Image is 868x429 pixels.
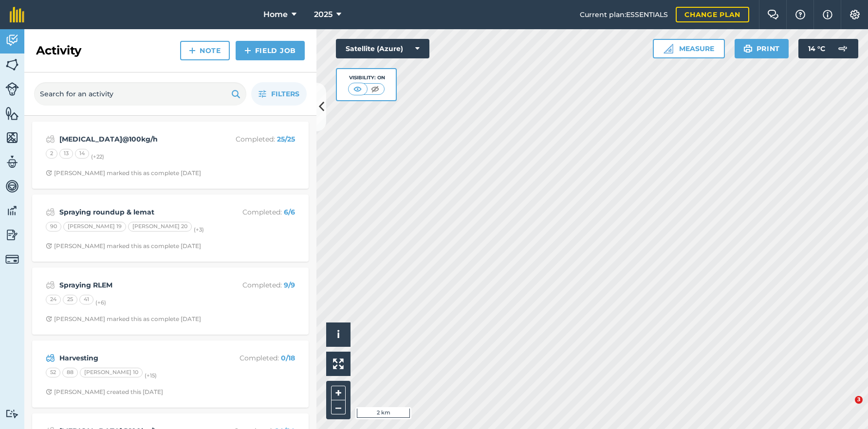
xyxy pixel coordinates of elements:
small: (+ 22 ) [91,153,104,160]
span: 2025 [314,9,332,20]
span: Filters [271,89,299,99]
strong: 6 / 6 [284,208,295,216]
img: Ruler icon [664,44,673,54]
p: Completed : [218,280,295,290]
strong: Harvesting [59,353,214,363]
img: svg+xml;base64,PD94bWwgdmVyc2lvbj0iMS4wIiBlbmNvZGluZz0idXRmLTgiPz4KPCEtLSBHZW5lcmF0b3I6IEFkb2JlIE... [46,352,55,364]
span: i [337,328,340,340]
img: svg+xml;base64,PD94bWwgdmVyc2lvbj0iMS4wIiBlbmNvZGluZz0idXRmLTgiPz4KPCEtLSBHZW5lcmF0b3I6IEFkb2JlIE... [5,409,19,418]
button: – [331,400,346,414]
a: Change plan [676,7,749,22]
img: A cog icon [849,10,861,19]
span: 3 [855,396,863,404]
strong: Spraying RLEM [59,280,214,290]
a: Note [180,41,230,60]
div: 90 [46,222,61,232]
img: svg+xml;base64,PD94bWwgdmVyc2lvbj0iMS4wIiBlbmNvZGluZz0idXRmLTgiPz4KPCEtLSBHZW5lcmF0b3I6IEFkb2JlIE... [5,82,19,96]
input: Search for an activity [34,82,246,106]
img: Four arrows, one pointing top left, one top right, one bottom right and the last bottom left [333,358,344,369]
button: Print [735,39,789,58]
img: svg+xml;base64,PD94bWwgdmVyc2lvbj0iMS4wIiBlbmNvZGluZz0idXRmLTgiPz4KPCEtLSBHZW5lcmF0b3I6IEFkb2JlIE... [46,133,55,145]
h2: Activity [36,43,81,58]
img: Two speech bubbles overlapping with the left bubble in the forefront [767,10,779,19]
div: [PERSON_NAME] 10 [80,368,143,377]
span: Home [263,9,288,20]
img: A question mark icon [794,10,806,19]
img: svg+xml;base64,PD94bWwgdmVyc2lvbj0iMS4wIiBlbmNvZGluZz0idXRmLTgiPz4KPCEtLSBHZW5lcmF0b3I6IEFkb2JlIE... [46,206,55,218]
div: [PERSON_NAME] marked this as complete [DATE] [46,242,201,250]
img: Clock with arrow pointing clockwise [46,243,52,249]
img: svg+xml;base64,PHN2ZyB4bWxucz0iaHR0cDovL3d3dy53My5vcmcvMjAwMC9zdmciIHdpZHRoPSI1MCIgaGVpZ2h0PSI0MC... [369,84,381,94]
div: 24 [46,295,61,304]
p: Completed : [218,134,295,144]
button: + [331,386,346,400]
img: svg+xml;base64,PD94bWwgdmVyc2lvbj0iMS4wIiBlbmNvZGluZz0idXRmLTgiPz4KPCEtLSBHZW5lcmF0b3I6IEFkb2JlIE... [46,279,55,291]
img: svg+xml;base64,PHN2ZyB4bWxucz0iaHR0cDovL3d3dy53My5vcmcvMjAwMC9zdmciIHdpZHRoPSIxNyIgaGVpZ2h0PSIxNy... [823,9,832,20]
img: svg+xml;base64,PD94bWwgdmVyc2lvbj0iMS4wIiBlbmNvZGluZz0idXRmLTgiPz4KPCEtLSBHZW5lcmF0b3I6IEFkb2JlIE... [5,252,19,266]
strong: 0 / 18 [281,354,295,362]
button: Filters [251,82,307,106]
div: 25 [63,295,77,304]
img: svg+xml;base64,PD94bWwgdmVyc2lvbj0iMS4wIiBlbmNvZGluZz0idXRmLTgiPz4KPCEtLSBHZW5lcmF0b3I6IEFkb2JlIE... [5,155,19,169]
a: HarvestingCompleted: 0/185288[PERSON_NAME] 10(+15)Clock with arrow pointing clockwise[PERSON_NAME... [38,346,303,402]
small: (+ 15 ) [145,372,157,379]
span: Current plan : ESSENTIALS [580,9,668,20]
div: 2 [46,149,57,159]
div: 13 [59,149,73,159]
img: svg+xml;base64,PD94bWwgdmVyc2lvbj0iMS4wIiBlbmNvZGluZz0idXRmLTgiPz4KPCEtLSBHZW5lcmF0b3I6IEFkb2JlIE... [5,228,19,242]
p: Completed : [218,207,295,217]
div: [PERSON_NAME] created this [DATE] [46,388,163,396]
a: Spraying roundup & lematCompleted: 6/690[PERSON_NAME] 19[PERSON_NAME] 20(+3)Clock with arrow poin... [38,200,303,256]
img: Clock with arrow pointing clockwise [46,170,52,176]
img: Clock with arrow pointing clockwise [46,389,52,395]
img: svg+xml;base64,PHN2ZyB4bWxucz0iaHR0cDovL3d3dy53My5vcmcvMjAwMC9zdmciIHdpZHRoPSI1NiIgaGVpZ2h0PSI2MC... [5,57,19,72]
small: (+ 3 ) [194,226,204,233]
img: svg+xml;base64,PD94bWwgdmVyc2lvbj0iMS4wIiBlbmNvZGluZz0idXRmLTgiPz4KPCEtLSBHZW5lcmF0b3I6IEFkb2JlIE... [5,33,19,48]
div: 14 [75,149,89,159]
div: 41 [79,295,93,304]
div: 52 [46,368,60,377]
span: 14 ° C [808,39,825,58]
img: svg+xml;base64,PHN2ZyB4bWxucz0iaHR0cDovL3d3dy53My5vcmcvMjAwMC9zdmciIHdpZHRoPSIxOSIgaGVpZ2h0PSIyNC... [743,43,753,54]
img: svg+xml;base64,PHN2ZyB4bWxucz0iaHR0cDovL3d3dy53My5vcmcvMjAwMC9zdmciIHdpZHRoPSIxNCIgaGVpZ2h0PSIyNC... [244,45,251,56]
img: svg+xml;base64,PHN2ZyB4bWxucz0iaHR0cDovL3d3dy53My5vcmcvMjAwMC9zdmciIHdpZHRoPSIxNCIgaGVpZ2h0PSIyNC... [189,45,196,56]
img: svg+xml;base64,PHN2ZyB4bWxucz0iaHR0cDovL3d3dy53My5vcmcvMjAwMC9zdmciIHdpZHRoPSI1NiIgaGVpZ2h0PSI2MC... [5,130,19,145]
div: 88 [62,368,78,377]
img: svg+xml;base64,PD94bWwgdmVyc2lvbj0iMS4wIiBlbmNvZGluZz0idXRmLTgiPz4KPCEtLSBHZW5lcmF0b3I6IEFkb2JlIE... [5,179,19,194]
div: [PERSON_NAME] marked this as complete [DATE] [46,169,201,177]
img: svg+xml;base64,PD94bWwgdmVyc2lvbj0iMS4wIiBlbmNvZGluZz0idXRmLTgiPz4KPCEtLSBHZW5lcmF0b3I6IEFkb2JlIE... [833,39,852,58]
iframe: Intercom live chat [835,396,858,419]
img: svg+xml;base64,PHN2ZyB4bWxucz0iaHR0cDovL3d3dy53My5vcmcvMjAwMC9zdmciIHdpZHRoPSIxOSIgaGVpZ2h0PSIyNC... [231,88,240,100]
img: svg+xml;base64,PD94bWwgdmVyc2lvbj0iMS4wIiBlbmNvZGluZz0idXRmLTgiPz4KPCEtLSBHZW5lcmF0b3I6IEFkb2JlIE... [5,203,19,218]
img: svg+xml;base64,PHN2ZyB4bWxucz0iaHR0cDovL3d3dy53My5vcmcvMjAwMC9zdmciIHdpZHRoPSI1MCIgaGVpZ2h0PSI0MC... [351,84,364,94]
img: Clock with arrow pointing clockwise [46,316,52,322]
a: [MEDICAL_DATA]@100kg/hCompleted: 25/2521314(+22)Clock with arrow pointing clockwise[PERSON_NAME] ... [38,127,303,183]
strong: 9 / 9 [284,281,295,289]
strong: Spraying roundup & lemat [59,207,214,217]
strong: [MEDICAL_DATA]@100kg/h [59,134,214,144]
div: Visibility: On [348,74,385,82]
small: (+ 6 ) [95,299,106,306]
img: fieldmargin Logo [10,7,24,22]
strong: 25 / 25 [277,135,295,143]
button: Measure [653,39,725,58]
button: i [326,322,351,347]
button: 14 °C [798,39,858,58]
div: [PERSON_NAME] marked this as complete [DATE] [46,315,201,323]
a: Spraying RLEMCompleted: 9/9242541(+6)Clock with arrow pointing clockwise[PERSON_NAME] marked this... [38,273,303,329]
img: svg+xml;base64,PHN2ZyB4bWxucz0iaHR0cDovL3d3dy53My5vcmcvMjAwMC9zdmciIHdpZHRoPSI1NiIgaGVpZ2h0PSI2MC... [5,106,19,121]
div: [PERSON_NAME] 19 [63,222,126,232]
a: Field Job [236,41,305,60]
div: [PERSON_NAME] 20 [128,222,192,232]
button: Satellite (Azure) [336,39,429,58]
p: Completed : [218,353,295,363]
